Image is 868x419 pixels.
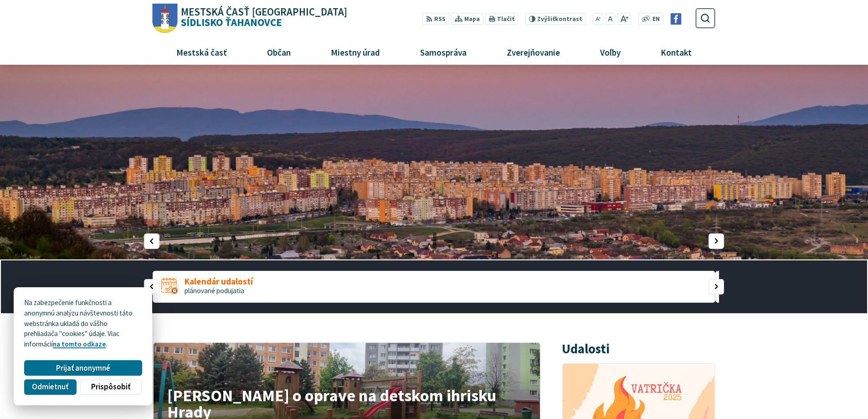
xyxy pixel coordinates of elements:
a: EN [650,15,663,24]
button: Prijať anonymné [24,360,142,376]
a: Mapa [451,13,483,25]
span: Prijať anonymné [56,363,110,373]
span: RSS [434,15,446,24]
span: Mapa [464,15,480,24]
button: Tlačiť [485,13,518,25]
h1: Sídlisko Ťahanovce [178,7,348,28]
button: Prispôsobiť [80,379,142,395]
a: Miestny úrad [314,40,396,64]
span: Občan [263,40,294,64]
button: Zmenšiť veľkosť písma [593,13,604,25]
span: Kontakt [657,40,695,64]
span: Odmietnuť [32,382,68,392]
a: Samospráva [404,40,483,64]
a: Kontakt [644,40,709,64]
span: Prispôsobiť [91,382,130,392]
span: Miestny úrad [327,40,383,64]
button: Zväčšiť veľkosť písma [617,13,631,25]
img: Prejsť na domovskú stránku [153,4,178,33]
span: Zvýšiť [537,15,555,23]
a: Mestská časť [159,40,243,64]
a: RSS [422,13,449,25]
span: Mestská časť [GEOGRAPHIC_DATA] [181,7,347,17]
span: Voľby [597,40,624,64]
span: plánované podujatia [185,286,244,295]
p: Na zabezpečenie funkčnosti a anonymnú analýzu návštevnosti táto webstránka ukladá do vášho prehli... [24,298,142,350]
a: Logo Sídlisko Ťahanovce, prejsť na domovskú stránku. [153,4,347,33]
a: Kalendár udalostí plánované podujatia [153,271,715,303]
a: Občan [250,40,307,64]
button: Odmietnuť [24,379,76,395]
a: Voľby [584,40,637,64]
span: EN [652,15,660,24]
span: Kalendár udalostí [185,277,253,286]
span: Samospráva [416,40,470,64]
button: Zvýšiťkontrast [525,13,586,25]
img: Prejsť na Facebook stránku [670,13,682,25]
span: kontrast [537,16,582,23]
a: na tomto odkaze [53,340,106,348]
span: Zverejňovanie [503,40,563,64]
button: Nastaviť pôvodnú veľkosť písma [605,13,615,25]
span: Tlačiť [497,16,514,23]
h3: Udalosti [562,342,610,356]
a: Zverejňovanie [490,40,577,64]
span: Mestská časť [173,40,230,64]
